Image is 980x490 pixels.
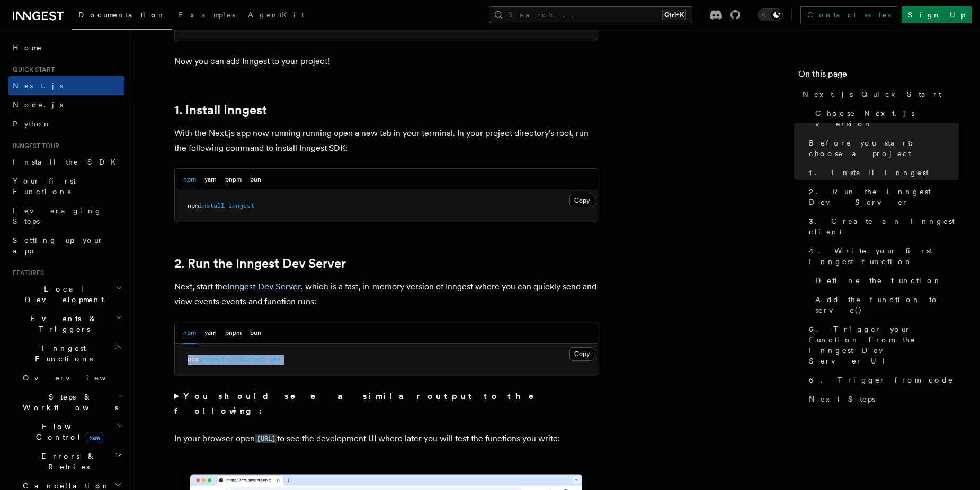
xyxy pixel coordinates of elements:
button: bun [250,169,261,190]
p: With the Next.js app now running running open a new tab in your terminal. In your project directo... [174,126,598,156]
button: pnpm [225,169,242,190]
span: inngest-cli@latest [199,356,265,363]
span: npx [188,356,199,363]
button: Toggle dark mode [758,8,783,21]
a: Python [8,114,124,133]
span: 5. Trigger your function from the Inngest Dev Server UI [809,324,959,366]
span: Next.js Quick Start [803,89,941,99]
button: npm [183,322,196,344]
button: bun [250,322,261,344]
a: Next.js [8,76,124,95]
a: Examples [172,3,242,29]
span: Quick start [8,66,55,74]
a: 6. Trigger from code [805,370,959,389]
p: Now you can add Inngest to your project! [174,54,598,69]
span: new [86,432,103,443]
span: Examples [179,11,235,19]
button: pnpm [225,322,242,344]
span: Next.js [13,81,63,90]
span: Features [8,269,44,277]
span: Steps & Workflows [19,392,118,413]
button: npm [183,169,196,190]
span: npm [188,202,199,210]
span: AgentKit [248,11,304,19]
a: 1. Install Inngest [174,103,267,117]
span: inngest [228,202,254,210]
span: Home [13,42,42,53]
span: 2. Run the Inngest Dev Server [809,186,959,207]
span: Documentation [78,11,166,19]
span: 1. Install Inngest [809,167,929,178]
a: Setting up your app [8,231,124,260]
a: 5. Trigger your function from the Inngest Dev Server UI [805,320,959,370]
span: Before you start: choose a project [809,138,959,159]
button: Local Development [8,279,124,309]
a: Add the function to serve() [811,290,959,320]
button: yarn [204,322,217,344]
a: Next.js Quick Start [798,85,959,104]
button: Copy [569,194,594,207]
button: Errors & Retries [19,447,124,476]
span: Events & Triggers [8,313,115,334]
a: 2. Run the Inngest Dev Server [174,256,346,271]
span: Local Development [8,284,115,305]
span: 6. Trigger from code [809,375,954,385]
a: Contact sales [800,6,897,23]
a: Node.js [8,95,124,114]
span: dev [269,356,280,363]
span: Inngest Functions [8,343,114,364]
a: 1. Install Inngest [805,163,959,182]
a: Install the SDK [8,152,124,171]
span: Add the function to serve() [815,294,959,315]
span: Your first Functions [13,177,76,196]
code: [URL] [255,434,277,443]
span: Flow Control [19,421,117,442]
span: Choose Next.js version [815,108,959,129]
a: Inngest Dev Server [227,282,301,292]
kbd: Ctrl+K [662,10,686,20]
span: install [199,202,225,210]
button: Search...Ctrl+K [489,6,692,23]
span: 3. Create an Inngest client [809,216,959,237]
a: Define the function [811,271,959,290]
a: Sign Up [902,6,972,23]
span: Errors & Retries [19,451,115,472]
span: Overview [23,374,132,382]
h4: On this page [798,68,959,85]
strong: You should see a similar output to the following: [174,391,549,416]
a: Before you start: choose a project [805,133,959,163]
span: Define the function [815,275,942,286]
span: 4. Write your first Inngest function [809,246,959,267]
a: Overview [19,368,124,387]
span: Setting up your app [13,236,104,255]
a: Choose Next.js version [811,104,959,133]
span: Install the SDK [13,158,122,166]
a: Documentation [72,3,172,30]
p: Next, start the , which is a fast, in-memory version of Inngest where you can quickly send and vi... [174,279,598,309]
a: Your first Functions [8,171,124,201]
button: Copy [569,347,594,361]
a: AgentKit [242,3,310,29]
button: yarn [204,169,217,190]
span: Leveraging Steps [13,206,102,225]
a: Leveraging Steps [8,201,124,231]
a: Home [8,38,124,57]
a: 4. Write your first Inngest function [805,241,959,271]
span: Python [13,120,51,128]
a: 3. Create an Inngest client [805,212,959,241]
span: Inngest tour [8,142,59,150]
p: In your browser open to see the development UI where later you will test the functions you write: [174,431,598,447]
button: Events & Triggers [8,309,124,339]
a: 2. Run the Inngest Dev Server [805,182,959,212]
button: Inngest Functions [8,339,124,368]
a: [URL] [255,433,277,443]
button: Flow Controlnew [19,417,124,447]
span: Node.js [13,101,63,109]
a: Next Steps [805,389,959,409]
span: Next Steps [809,394,875,404]
button: Steps & Workflows [19,387,124,417]
summary: You should see a similar output to the following: [174,389,598,419]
